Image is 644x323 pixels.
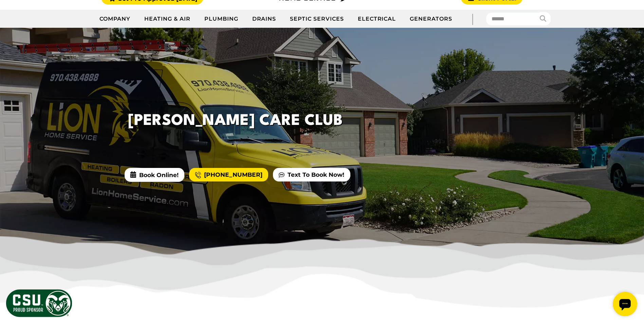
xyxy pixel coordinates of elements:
div: | [459,10,486,28]
a: Drains [245,10,283,27]
a: Plumbing [198,10,245,27]
a: Heating & Air [137,10,197,27]
a: Septic Services [283,10,351,27]
a: Company [93,10,138,27]
div: Open chat widget [3,3,27,27]
a: Text To Book Now! [273,168,350,181]
a: Electrical [351,10,403,27]
img: CSU Sponsor Badge [5,288,73,318]
a: Generators [403,10,459,27]
span: Book Online! [125,168,184,181]
h1: [PERSON_NAME] Care Club [128,110,343,132]
a: [PHONE_NUMBER] [189,168,268,181]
